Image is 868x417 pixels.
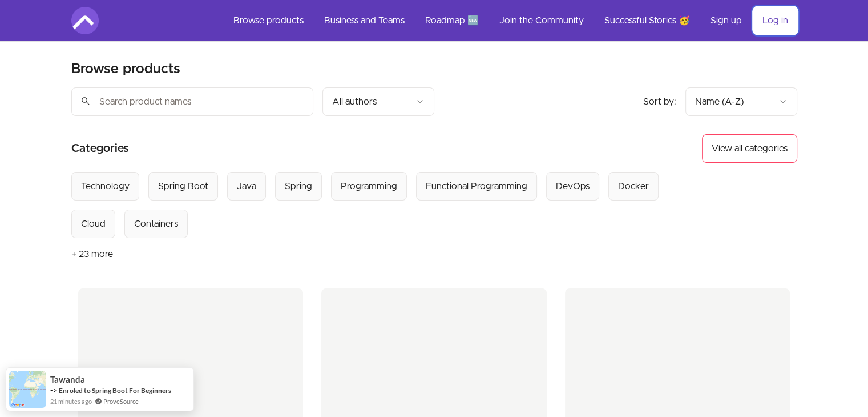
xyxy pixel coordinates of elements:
[158,179,208,193] div: Spring Boot
[685,87,797,116] button: Product sort options
[9,371,46,408] img: provesource social proof notification image
[556,179,590,193] div: DevOps
[701,7,751,34] a: Sign up
[285,179,312,193] div: Spring
[224,7,313,34] a: Browse products
[80,93,91,109] span: search
[50,375,85,384] span: tawanda
[71,87,313,116] input: Search product names
[237,179,256,193] div: Java
[322,87,434,116] button: Filter by author
[81,179,130,193] div: Technology
[224,7,797,34] nav: Main
[416,7,488,34] a: Roadmap 🆕
[595,7,699,34] a: Successful Stories 🥳
[315,7,414,34] a: Business and Teams
[71,7,99,34] img: Amigoscode logo
[59,386,171,395] a: Enroled to Spring Boot For Beginners
[71,134,129,163] h2: Categories
[50,396,92,406] span: 21 minutes ago
[341,179,397,193] div: Programming
[71,238,113,270] button: + 23 more
[753,7,797,34] a: Log in
[103,396,139,406] a: ProveSource
[702,134,797,163] button: View all categories
[81,217,106,231] div: Cloud
[643,97,676,106] span: Sort by:
[50,386,58,395] span: ->
[426,179,527,193] div: Functional Programming
[71,60,180,78] h2: Browse products
[490,7,593,34] a: Join the Community
[618,179,649,193] div: Docker
[134,217,178,231] div: Containers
